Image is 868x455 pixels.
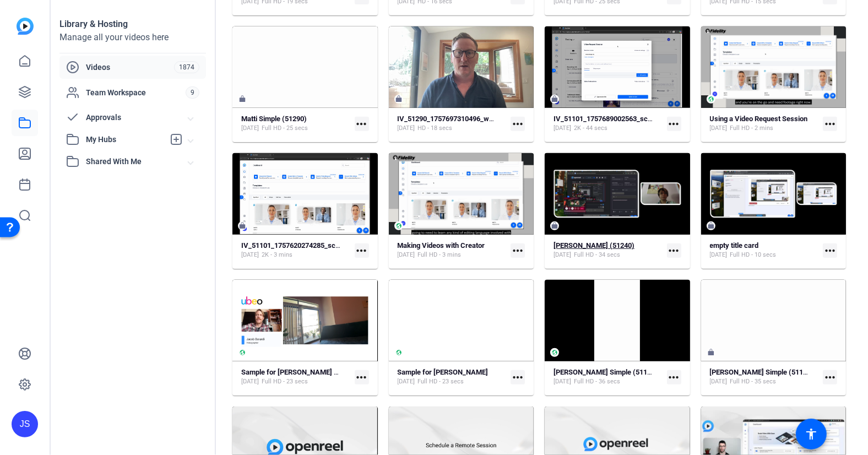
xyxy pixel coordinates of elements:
[241,368,350,386] a: Sample for [PERSON_NAME] with B Roll[DATE]Full HD - 23 secs
[710,368,819,386] a: [PERSON_NAME] Simple (51183)[DATE]Full HD - 35 secs
[730,377,777,386] span: Full HD - 35 secs
[418,124,453,133] span: HD - 18 secs
[355,370,369,384] mat-icon: more_horiz
[12,411,38,437] div: JS
[86,156,188,167] span: Shared With Me
[554,377,571,386] span: [DATE]
[86,87,186,98] span: Team Workspace
[241,377,259,386] span: [DATE]
[511,243,525,258] mat-icon: more_horiz
[241,368,366,376] strong: Sample for [PERSON_NAME] with B Roll
[262,377,308,386] span: Full HD - 23 secs
[418,251,462,259] span: Full HD - 3 mins
[398,377,415,386] span: [DATE]
[241,124,259,133] span: [DATE]
[59,128,206,150] mat-expansion-panel-header: My Hubs
[667,370,681,384] mat-icon: more_horiz
[554,368,658,376] strong: [PERSON_NAME] Simple (51184)
[823,243,837,258] mat-icon: more_horiz
[355,243,369,258] mat-icon: more_horiz
[710,124,728,133] span: [DATE]
[398,368,507,386] a: Sample for [PERSON_NAME][DATE]Full HD - 23 secs
[554,241,663,259] a: [PERSON_NAME] (51240)[DATE]Full HD - 34 secs
[59,31,206,44] div: Manage all your videos here
[574,251,620,259] span: Full HD - 34 secs
[86,62,174,73] span: Videos
[241,115,350,133] a: Matti Simple (51290)[DATE]Full HD - 25 secs
[823,117,837,131] mat-icon: more_horiz
[398,241,485,250] strong: Making Videos with Creator
[511,370,525,384] mat-icon: more_horiz
[710,241,759,250] strong: empty title card
[355,117,369,131] mat-icon: more_horiz
[262,251,292,259] span: 2K - 3 mins
[710,241,819,259] a: empty title card[DATE]Full HD - 10 secs
[398,115,511,123] strong: IV_51290_1757697310496_webcam
[574,124,607,133] span: 2K - 44 secs
[667,117,681,131] mat-icon: more_horiz
[554,368,663,386] a: [PERSON_NAME] Simple (51184)[DATE]Full HD - 36 secs
[574,377,620,386] span: Full HD - 36 secs
[710,251,728,259] span: [DATE]
[59,150,206,172] mat-expansion-panel-header: Shared With Me
[823,370,837,384] mat-icon: more_horiz
[398,124,415,133] span: [DATE]
[730,251,777,259] span: Full HD - 10 secs
[241,251,259,259] span: [DATE]
[398,368,489,376] strong: Sample for [PERSON_NAME]
[511,117,525,131] mat-icon: more_horiz
[730,124,774,133] span: Full HD - 2 mins
[241,115,307,123] strong: Matti Simple (51290)
[710,115,819,133] a: Using a Video Request Session[DATE]Full HD - 2 mins
[398,251,415,259] span: [DATE]
[554,124,571,133] span: [DATE]
[554,115,662,123] strong: IV_51101_1757689002563_screen
[86,134,164,145] span: My Hubs
[59,106,206,128] mat-expansion-panel-header: Approvals
[554,115,663,133] a: IV_51101_1757689002563_screen[DATE]2K - 44 secs
[710,368,814,376] strong: [PERSON_NAME] Simple (51183)
[86,112,188,123] span: Approvals
[710,377,728,386] span: [DATE]
[710,115,808,123] strong: Using a Video Request Session
[554,241,634,250] strong: [PERSON_NAME] (51240)
[17,18,34,35] img: blue-gradient.svg
[262,124,308,133] span: Full HD - 25 secs
[398,115,507,133] a: IV_51290_1757697310496_webcam[DATE]HD - 18 secs
[174,61,199,73] span: 1874
[186,86,199,99] span: 9
[805,427,818,441] mat-icon: accessibility
[398,241,507,259] a: Making Videos with Creator[DATE]Full HD - 3 mins
[554,251,571,259] span: [DATE]
[241,241,350,250] strong: IV_51101_1757620274285_screen
[241,241,350,259] a: IV_51101_1757620274285_screen[DATE]2K - 3 mins
[667,243,681,258] mat-icon: more_horiz
[59,18,206,31] div: Library & Hosting
[418,377,464,386] span: Full HD - 23 secs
